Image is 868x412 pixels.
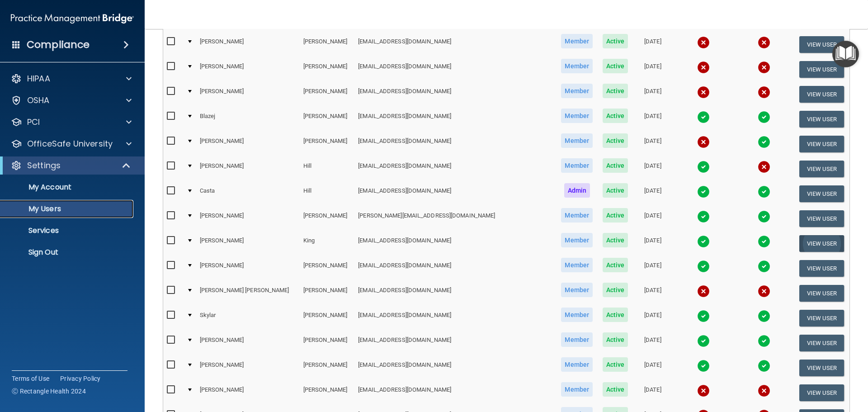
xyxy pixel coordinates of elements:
[603,133,628,148] span: Active
[561,133,593,148] span: Member
[561,109,593,123] span: Member
[799,335,844,351] button: View User
[633,107,673,132] td: [DATE]
[633,156,673,181] td: [DATE]
[196,57,300,82] td: [PERSON_NAME]
[697,61,710,74] img: cross.ca9f0e7f.svg
[799,185,844,202] button: View User
[561,332,593,347] span: Member
[300,132,354,156] td: [PERSON_NAME]
[300,32,354,57] td: [PERSON_NAME]
[354,231,556,256] td: [EMAIL_ADDRESS][DOMAIN_NAME]
[6,248,129,257] p: Sign Out
[799,235,844,252] button: View User
[633,181,673,206] td: [DATE]
[633,380,673,405] td: [DATE]
[697,285,710,298] img: cross.ca9f0e7f.svg
[603,109,628,123] span: Active
[697,210,710,223] img: tick.e7d51cea.svg
[300,281,354,306] td: [PERSON_NAME]
[758,260,770,273] img: tick.e7d51cea.svg
[354,156,556,181] td: [EMAIL_ADDRESS][DOMAIN_NAME]
[799,161,844,177] button: View User
[633,206,673,231] td: [DATE]
[697,360,710,372] img: tick.e7d51cea.svg
[561,59,593,73] span: Member
[633,306,673,331] td: [DATE]
[758,61,770,74] img: cross.ca9f0e7f.svg
[300,82,354,107] td: [PERSON_NAME]
[712,348,857,384] iframe: Drift Widget Chat Controller
[561,258,593,272] span: Member
[799,210,844,227] button: View User
[697,335,710,347] img: tick.e7d51cea.svg
[354,355,556,380] td: [EMAIL_ADDRESS][DOMAIN_NAME]
[561,233,593,247] span: Member
[354,181,556,206] td: [EMAIL_ADDRESS][DOMAIN_NAME]
[196,281,300,306] td: [PERSON_NAME] [PERSON_NAME]
[603,332,628,347] span: Active
[354,256,556,281] td: [EMAIL_ADDRESS][DOMAIN_NAME]
[354,57,556,82] td: [EMAIL_ADDRESS][DOMAIN_NAME]
[60,374,101,383] a: Privacy Policy
[633,32,673,57] td: [DATE]
[196,331,300,355] td: [PERSON_NAME]
[561,34,593,48] span: Member
[196,231,300,256] td: [PERSON_NAME]
[697,161,710,173] img: tick.e7d51cea.svg
[11,95,132,106] a: OSHA
[300,380,354,405] td: [PERSON_NAME]
[196,181,300,206] td: Casta
[196,256,300,281] td: [PERSON_NAME]
[300,231,354,256] td: King
[758,86,770,99] img: cross.ca9f0e7f.svg
[6,204,129,213] p: My Users
[603,183,628,198] span: Active
[799,260,844,277] button: View User
[196,380,300,405] td: [PERSON_NAME]
[196,32,300,57] td: [PERSON_NAME]
[561,283,593,297] span: Member
[633,281,673,306] td: [DATE]
[354,82,556,107] td: [EMAIL_ADDRESS][DOMAIN_NAME]
[799,86,844,103] button: View User
[603,258,628,272] span: Active
[354,107,556,132] td: [EMAIL_ADDRESS][DOMAIN_NAME]
[633,231,673,256] td: [DATE]
[27,160,61,171] p: Settings
[300,256,354,281] td: [PERSON_NAME]
[832,41,859,67] button: Open Resource Center
[799,310,844,327] button: View User
[354,331,556,355] td: [EMAIL_ADDRESS][DOMAIN_NAME]
[697,260,710,273] img: tick.e7d51cea.svg
[799,36,844,53] button: View User
[196,156,300,181] td: [PERSON_NAME]
[354,32,556,57] td: [EMAIL_ADDRESS][DOMAIN_NAME]
[27,95,50,106] p: OSHA
[196,306,300,331] td: Skylar
[300,57,354,82] td: [PERSON_NAME]
[11,9,134,28] img: PMB logo
[300,206,354,231] td: [PERSON_NAME]
[758,136,770,148] img: tick.e7d51cea.svg
[196,132,300,156] td: [PERSON_NAME]
[27,117,40,128] p: PCI
[561,308,593,322] span: Member
[27,38,90,51] h4: Compliance
[758,36,770,49] img: cross.ca9f0e7f.svg
[697,36,710,49] img: cross.ca9f0e7f.svg
[603,208,628,223] span: Active
[561,84,593,98] span: Member
[354,132,556,156] td: [EMAIL_ADDRESS][DOMAIN_NAME]
[561,158,593,173] span: Member
[697,111,710,123] img: tick.e7d51cea.svg
[799,285,844,302] button: View User
[11,117,132,128] a: PCI
[196,107,300,132] td: Blazej
[11,138,132,149] a: OfficeSafe University
[196,355,300,380] td: [PERSON_NAME]
[697,136,710,148] img: cross.ca9f0e7f.svg
[758,111,770,123] img: tick.e7d51cea.svg
[300,355,354,380] td: [PERSON_NAME]
[196,206,300,231] td: [PERSON_NAME]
